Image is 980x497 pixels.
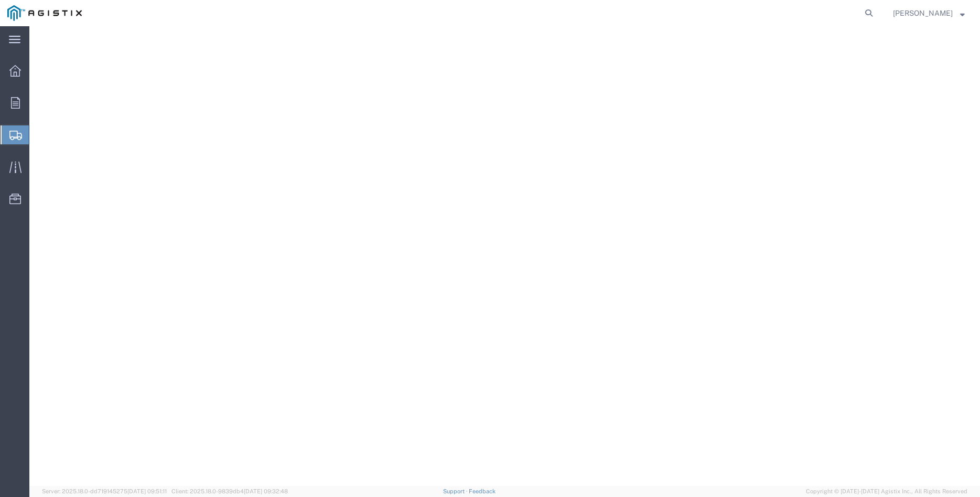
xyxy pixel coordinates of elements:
a: Feedback [469,488,496,494]
img: logo [7,5,82,21]
span: Betty Ortiz [893,7,953,19]
span: Server: 2025.18.0-dd719145275 [42,488,167,494]
span: [DATE] 09:32:48 [244,488,288,494]
button: [PERSON_NAME] [892,7,965,19]
span: Copyright © [DATE]-[DATE] Agistix Inc., All Rights Reserved [806,487,967,496]
span: Client: 2025.18.0-9839db4 [171,488,288,494]
iframe: FS Legacy Container [29,26,980,486]
a: Support [443,488,469,494]
span: [DATE] 09:51:11 [127,488,167,494]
